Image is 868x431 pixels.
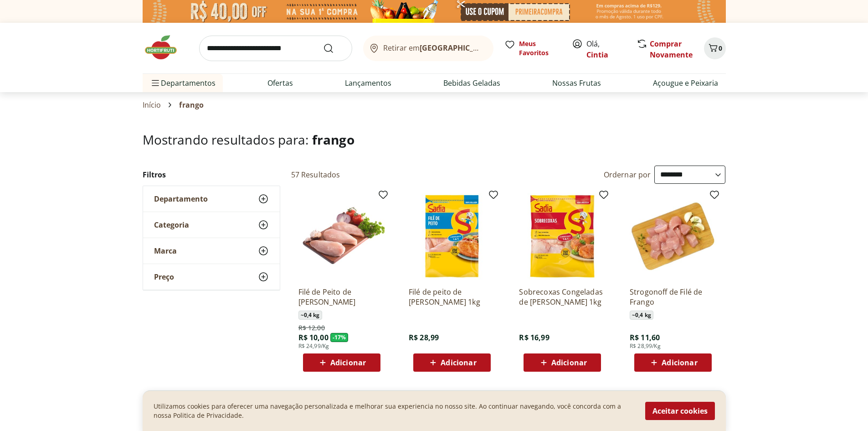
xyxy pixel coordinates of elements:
button: Submit Search [323,43,345,54]
button: Carrinho [704,37,726,59]
span: Preço [154,272,174,281]
h2: 57 Resultados [291,170,340,180]
input: search [199,36,352,61]
span: ~ 0,4 kg [630,311,653,320]
span: frango [312,131,354,148]
label: Ordernar por [604,170,651,180]
span: Adicionar [330,359,366,366]
span: Categoria [154,220,189,229]
button: Menu [150,72,161,94]
h1: Mostrando resultados para: [143,132,726,147]
a: Comprar Novamente [650,39,693,60]
span: ~ 0,4 kg [298,311,322,320]
span: R$ 10,00 [298,332,329,343]
button: Retirar em[GEOGRAPHIC_DATA]/[GEOGRAPHIC_DATA] [363,36,493,61]
h2: Filtros [143,166,280,184]
button: Aceitar cookies [645,402,715,420]
span: 0 [719,44,722,52]
span: R$ 11,60 [630,332,660,343]
span: Marca [154,246,177,255]
a: Ofertas [267,78,293,88]
img: Sobrecoxas Congeladas de Frango Sadia 1kg [519,193,606,280]
img: Strogonoff de Filé de Frango [630,193,716,280]
span: R$ 24,99/Kg [298,343,329,350]
span: R$ 28,99 [409,332,439,343]
span: Departamento [154,194,208,203]
a: Lançamentos [345,78,391,88]
b: [GEOGRAPHIC_DATA]/[GEOGRAPHIC_DATA] [420,43,573,53]
button: Adicionar [303,353,380,372]
a: Sobrecoxas Congeladas de [PERSON_NAME] 1kg [519,287,606,307]
a: Meus Favoritos [504,39,561,57]
a: Açougue e Peixaria [653,78,718,88]
button: Preço [143,264,280,290]
button: Categoria [143,212,280,238]
span: frango [179,101,204,109]
button: Marca [143,238,280,264]
a: Filé de peito de [PERSON_NAME] 1kg [409,287,495,307]
button: Adicionar [413,353,491,372]
span: Adicionar [441,359,476,366]
a: Cintia [586,50,608,60]
button: Departamento [143,186,280,212]
span: R$ 28,99/Kg [630,343,661,350]
button: Adicionar [634,353,712,372]
span: Adicionar [551,359,587,366]
button: Adicionar [524,353,601,372]
a: Filé de Peito de [PERSON_NAME] [298,287,385,307]
img: Hortifruti [143,34,188,61]
span: Retirar em [383,44,484,52]
a: Strogonoff de Filé de Frango [630,287,716,307]
span: Meus Favoritos [519,39,561,57]
span: Departamentos [150,72,216,94]
a: Nossas Frutas [552,78,601,88]
img: Filé de peito de frango Sadia 1kg [409,193,495,280]
span: - 17 % [330,333,349,342]
span: R$ 16,99 [519,332,549,343]
a: Bebidas Geladas [443,78,500,88]
img: Filé de Peito de Frango Resfriado [298,193,385,280]
p: Utilizamos cookies para oferecer uma navegação personalizada e melhorar sua experiencia no nosso ... [154,402,634,420]
span: Olá, [586,38,627,60]
span: R$ 12,00 [298,323,325,332]
span: Adicionar [662,359,697,366]
a: Início [143,101,161,109]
